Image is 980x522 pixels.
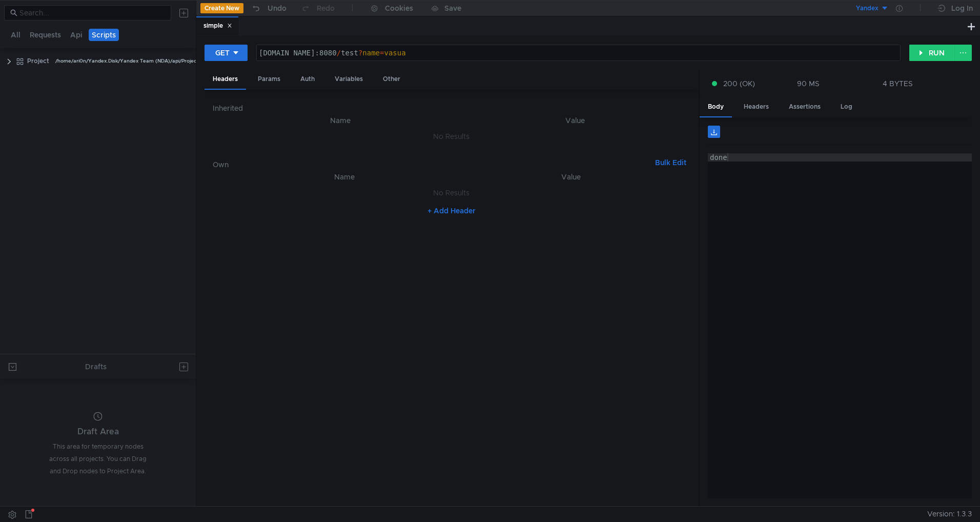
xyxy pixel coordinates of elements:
h6: Own [213,158,651,171]
span: Version: 1.3.3 [927,507,972,521]
nz-embed-empty: No Results [433,132,469,141]
div: Other [375,70,409,89]
div: Cookies [385,2,413,14]
div: Project [27,53,49,69]
div: Assertions [781,97,829,116]
button: Bulk Edit [651,156,690,169]
button: All [8,29,24,41]
div: Save [444,5,461,12]
button: Requests [27,29,64,41]
div: Headers [736,97,777,116]
div: Log In [951,2,973,14]
button: RUN [909,45,955,61]
div: Body [700,97,732,117]
button: Create New [200,3,243,13]
button: + Add Header [423,205,480,217]
div: Yandex [856,4,879,13]
div: Redo [317,2,335,14]
button: GET [205,45,248,61]
div: Variables [326,70,371,89]
button: Scripts [89,29,119,41]
div: GET [215,47,230,58]
div: Auth [292,70,323,89]
div: 90 MS [797,79,820,88]
input: Search... [19,7,165,18]
span: 200 (OK) [723,78,755,89]
div: simple [203,21,232,31]
div: Headers [205,70,246,90]
div: Log [832,97,861,116]
div: Undo [268,2,287,14]
th: Value [460,114,690,127]
div: /home/ari0n/Yandex.Disk/Yandex Team (NDA)/api/Project [55,53,198,69]
div: 4 BYTES [883,79,913,88]
h6: Inherited [213,102,690,114]
th: Name [229,171,460,183]
div: Params [250,70,289,89]
th: Value [460,171,682,183]
nz-embed-empty: No Results [433,188,469,197]
th: Name [221,114,460,127]
div: Drafts [85,360,107,373]
button: Api [67,29,86,41]
button: Undo [243,1,294,16]
button: Redo [294,1,342,16]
